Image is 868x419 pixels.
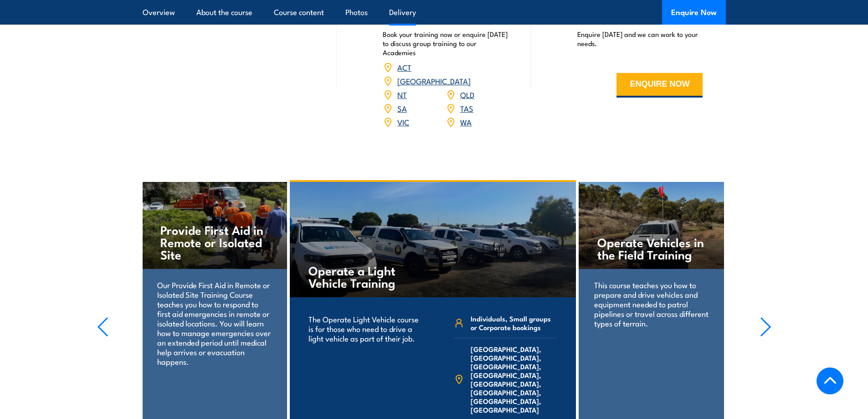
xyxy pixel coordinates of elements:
[397,62,411,72] a: ACT
[308,314,421,343] p: The Operate Light Vehicle course is for those who need to drive a light vehicle as part of their ...
[383,30,508,57] p: Book your training now or enquire [DATE] to discuss group training to our Academies
[160,223,268,260] h4: Provide First Aid in Remote or Isolated Site
[460,89,474,100] a: QLD
[157,280,272,366] p: Our Provide First Aid in Remote or Isolated Site Training Course teaches you how to respond to fi...
[460,103,473,114] a: TAS
[597,236,705,260] h4: Operate Vehicles in the Field Training
[471,345,557,414] span: [GEOGRAPHIC_DATA], [GEOGRAPHIC_DATA], [GEOGRAPHIC_DATA], [GEOGRAPHIC_DATA], [GEOGRAPHIC_DATA], [G...
[397,103,407,114] a: SA
[397,89,407,100] a: NT
[397,75,471,86] a: [GEOGRAPHIC_DATA]
[577,30,703,48] p: Enquire [DATE] and we can work to your needs.
[616,73,703,98] button: ENQUIRE NOW
[594,280,709,328] p: This course teaches you how to prepare and drive vehicles and equipment needed to patrol pipeline...
[308,264,416,289] h4: Operate a Light Vehicle Training
[397,116,409,127] a: VIC
[460,116,472,127] a: WA
[471,314,557,331] span: Individuals, Small groups or Corporate bookings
